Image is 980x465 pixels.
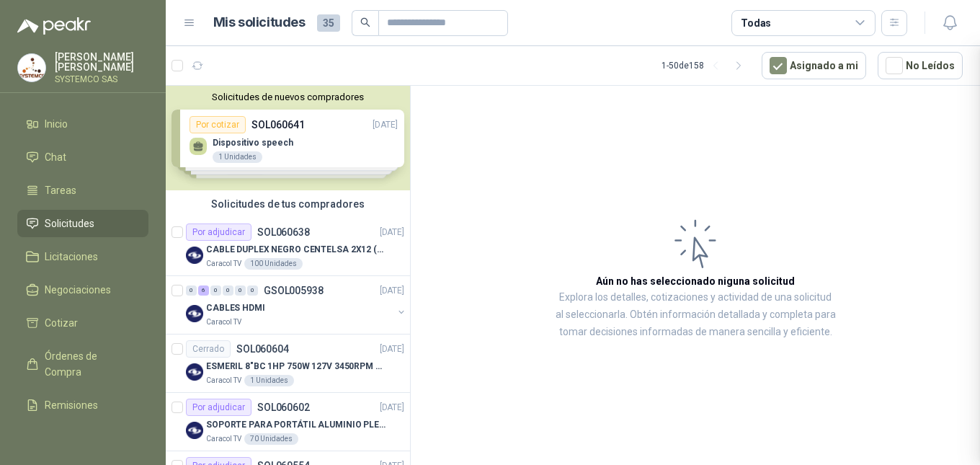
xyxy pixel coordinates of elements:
[55,52,148,72] p: [PERSON_NAME] [PERSON_NAME]
[213,12,306,33] h1: Mis solicitudes
[55,75,148,84] p: SYSTEMCO SAS
[741,15,771,31] div: Todas
[17,110,148,138] a: Inicio
[17,391,148,419] a: Remisiones
[17,177,148,204] a: Tareas
[45,348,135,380] span: Órdenes de Compra
[18,54,45,81] img: Company Logo
[17,243,148,270] a: Licitaciones
[17,276,148,304] a: Negociaciones
[17,309,148,337] a: Cotizar
[45,116,68,132] span: Inicio
[17,17,91,35] img: Logo peakr
[360,17,370,27] span: search
[317,14,340,32] span: 35
[17,342,148,386] a: Órdenes de Compra
[17,143,148,171] a: Chat
[17,210,148,237] a: Solicitudes
[45,249,98,265] span: Licitaciones
[45,315,78,331] span: Cotizar
[45,282,111,298] span: Negociaciones
[17,425,148,452] a: Configuración
[45,149,66,165] span: Chat
[45,216,94,231] span: Solicitudes
[45,397,98,413] span: Remisiones
[45,182,76,198] span: Tareas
